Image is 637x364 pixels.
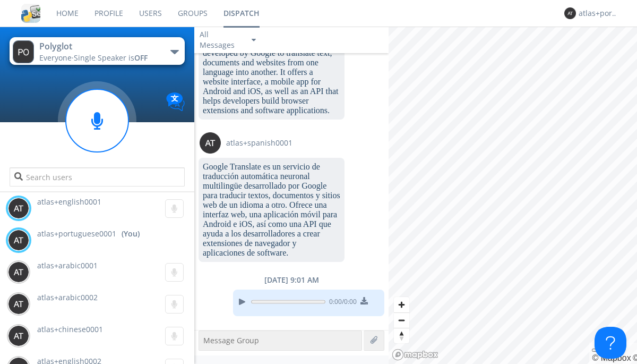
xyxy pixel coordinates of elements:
[203,29,340,115] dc-p: Google Translate is a multilingual neural machine translation service developed by Google to tran...
[8,293,29,315] img: 373638.png
[37,228,116,239] span: atlas+portuguese0001
[392,349,438,361] a: Mapbox logo
[37,260,98,270] span: atlas+arabic0001
[579,8,618,19] div: atlas+portuguese0001
[8,198,29,219] img: 373638.png
[37,197,101,207] span: atlas+english0001
[194,275,389,285] div: [DATE] 9:01 AM
[37,324,103,334] span: atlas+chinese0001
[200,29,242,50] div: All Messages
[592,353,631,362] a: Mapbox
[200,132,221,154] img: 373638.png
[74,53,148,63] span: Single Speaker is
[226,138,292,148] span: atlas+spanish0001
[39,40,159,53] div: Polyglot
[564,7,576,19] img: 373638.png
[134,53,148,63] span: OFF
[8,325,29,346] img: 373638.png
[595,327,626,359] iframe: Toggle Customer Support
[10,37,184,65] button: PolyglotEveryone·Single Speaker isOFF
[122,228,140,239] div: (You)
[37,292,98,302] span: atlas+arabic0002
[325,297,357,309] span: 0:00 / 0:00
[8,261,29,283] img: 373638.png
[360,297,368,304] img: download media button
[394,297,409,312] button: Zoom in
[13,40,34,63] img: 373638.png
[194,329,389,340] div: [DATE] 9:10 AM
[8,230,29,251] img: 373638.png
[394,312,409,328] button: Zoom out
[10,167,184,187] input: Search users
[166,92,185,111] img: Translation enabled
[252,39,256,41] img: caret-down-sm.svg
[592,349,600,352] button: Toggle attribution
[39,53,159,63] div: Everyone ·
[203,162,340,258] dc-p: Google Translate es un servicio de traducción automática neuronal multilingüe desarrollado por Go...
[21,4,40,23] img: cddb5a64eb264b2086981ab96f4c1ba7
[394,328,409,343] button: Reset bearing to north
